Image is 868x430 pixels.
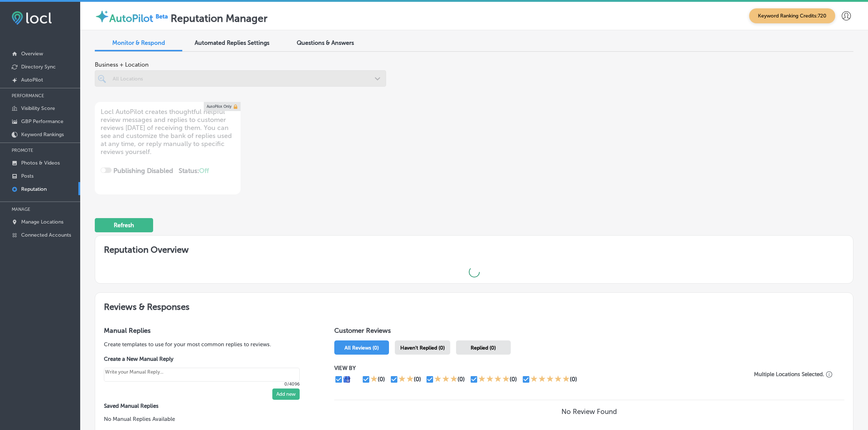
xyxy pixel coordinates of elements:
p: Connected Accounts [21,232,71,238]
button: Refresh [95,218,153,232]
div: (0) [378,376,385,383]
textarea: Create your Quick Reply [104,368,300,382]
label: AutoPilot [109,12,153,24]
label: Create a New Manual Reply [104,356,300,362]
p: Overview [21,51,43,57]
button: Add new [272,388,300,400]
p: Posts [21,173,34,179]
span: Questions & Answers [297,39,354,46]
div: 2 Stars [398,375,414,384]
h2: Reputation Overview [95,236,853,261]
p: No Manual Replies Available [104,415,311,423]
h1: Customer Reviews [334,327,844,338]
span: Monitor & Respond [112,39,165,46]
div: 5 Stars [530,375,570,384]
div: (0) [458,376,465,383]
p: Multiple Locations Selected. [754,371,824,378]
label: Reputation Manager [171,12,268,24]
span: Keyword Ranking Credits: 720 [749,8,835,23]
span: Automated Replies Settings [195,39,269,46]
p: AutoPilot [21,77,43,83]
div: 3 Stars [434,375,458,384]
p: Keyword Rankings [21,131,64,138]
p: Directory Sync [21,64,56,70]
span: Haven't Replied (0) [400,345,445,351]
img: autopilot-icon [95,9,109,24]
p: Photos & Videos [21,160,60,166]
h3: Manual Replies [104,327,311,335]
p: GBP Performance [21,118,63,125]
p: Reputation [21,186,47,192]
div: (0) [414,376,421,383]
p: Visibility Score [21,105,55,111]
p: 0/4096 [104,382,300,387]
p: Create templates to use for your most common replies to reviews. [104,340,311,348]
span: All Reviews (0) [345,345,379,351]
div: 4 Stars [478,375,510,384]
span: Replied (0) [471,345,496,351]
p: Manage Locations [21,219,63,225]
img: fda3e92497d09a02dc62c9cd864e3231.png [12,11,52,25]
div: (0) [570,376,577,383]
img: Beta [153,12,171,20]
h3: No Review Found [561,407,617,416]
label: Saved Manual Replies [104,403,311,409]
p: VIEW BY [334,365,742,371]
div: (0) [510,376,517,383]
div: 1 Star [370,375,378,384]
h2: Reviews & Responses [95,293,853,318]
span: Business + Location [95,61,386,68]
